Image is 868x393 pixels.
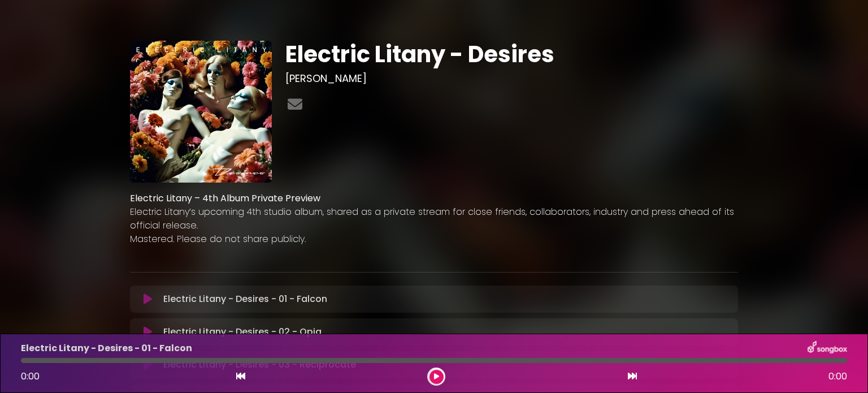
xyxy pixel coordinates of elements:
[163,325,322,339] p: Electric Litany - Desires - 02 - Opia
[163,292,327,306] p: Electric Litany - Desires - 01 - Falcon
[808,341,847,356] img: songbox-logo-white.png
[130,205,738,232] p: Electric Litany’s upcoming 4th studio album, shared as a private stream for close friends, collab...
[21,342,192,355] p: Electric Litany - Desires - 01 - Falcon
[130,232,738,246] p: Mastered. Please do not share publicly.
[21,370,40,383] span: 0:00
[285,72,738,85] h3: [PERSON_NAME]
[130,41,272,183] img: 2KkT0QSSO3DZ5MZq4ndg
[828,370,847,383] span: 0:00
[130,192,320,205] strong: Electric Litany – 4th Album Private Preview
[285,41,738,68] h1: Electric Litany - Desires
